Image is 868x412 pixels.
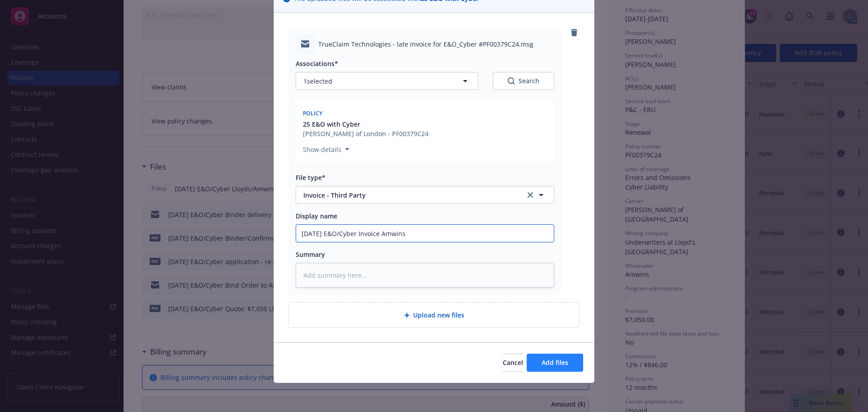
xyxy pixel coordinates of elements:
span: Upload new files [413,310,464,320]
span: Summary [296,250,325,259]
span: Display name [296,212,337,220]
div: Upload new files [288,302,580,328]
button: Invoice - Third Partyclear selection [296,186,554,204]
a: clear selection [525,189,536,200]
span: File type* [296,173,325,182]
span: Invoice - Third Party [303,190,513,200]
input: Add display name here... [296,225,554,242]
